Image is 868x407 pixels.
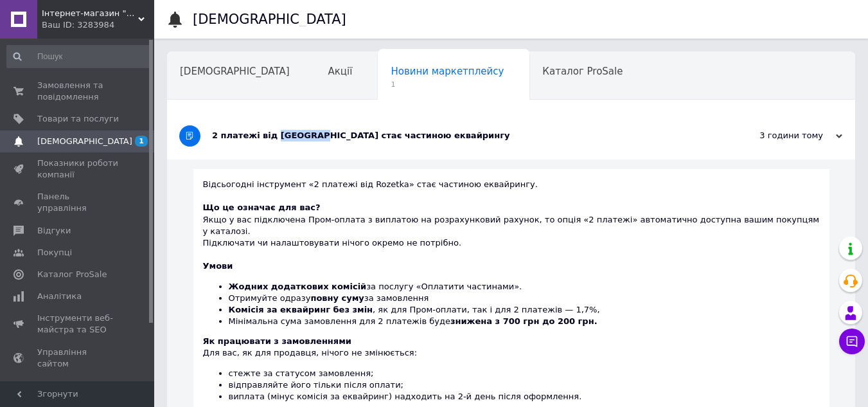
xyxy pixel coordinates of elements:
[714,130,842,141] div: 3 години тому
[135,136,148,147] span: 1
[229,282,367,291] b: Жодних додаткових комісій
[229,391,820,402] li: виплата (мінус комісія за еквайринг) надходить на 2-й день після оформлення.
[391,80,504,89] span: 1
[193,12,346,27] h1: [DEMOGRAPHIC_DATA]
[839,329,865,354] button: Чат з покупцем
[542,66,623,77] span: Каталог ProSale
[37,113,119,125] span: Товари та послуги
[37,269,107,280] span: Каталог ProSale
[42,19,154,31] div: Ваш ID: 3283984
[37,80,119,103] span: Замовлення та повідомлення
[229,305,373,314] b: Комісія за еквайринг без змін
[203,202,820,249] div: Якщо у вас підключена Пром-оплата з виплатою на розрахунковий рахунок, то опція «2 платежі» автом...
[37,191,119,214] span: Панель управління
[37,136,132,147] span: [DEMOGRAPHIC_DATA]
[328,66,353,77] span: Акції
[229,293,820,304] li: Отримуйте одразу за замовлення
[203,336,820,402] div: Для вас, як для продавця, нічого не змінюється:
[310,293,364,303] b: повну суму
[180,66,290,77] span: [DEMOGRAPHIC_DATA]
[37,347,119,370] span: Управління сайтом
[229,316,820,327] li: Мінімальна сума замовлення для 2 платежів буде
[37,247,72,258] span: Покупці
[37,225,71,237] span: Відгуки
[229,379,820,391] li: відправляйте його тільки після оплати;
[229,368,820,379] li: стежте за статусом замовлення;
[37,312,119,336] span: Інструменти веб-майстра та SEO
[37,291,82,302] span: Аналітика
[391,66,504,77] span: Новини маркетплейсу
[42,8,138,19] span: Інтернет-магазин "Brettani"
[203,261,233,271] b: Умови
[203,179,820,202] div: Відсьогодні інструмент «2 платежі від Rozetka» стає частиною еквайрингу.
[212,130,714,141] div: 2 платежі від [GEOGRAPHIC_DATA] стає частиною еквайрингу
[450,316,598,326] b: знижена з 700 грн до 200 грн.
[6,45,152,68] input: Пошук
[203,336,351,346] b: Як працювати з замовленнями
[229,304,820,316] li: , як для Пром-оплати, так і для 2 платежів — 1,7%,
[37,380,119,403] span: Гаманець компанії
[203,203,321,212] b: Що це означає для вас?
[37,158,119,181] span: Показники роботи компанії
[229,281,820,293] li: за послугу «Оплатити частинами».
